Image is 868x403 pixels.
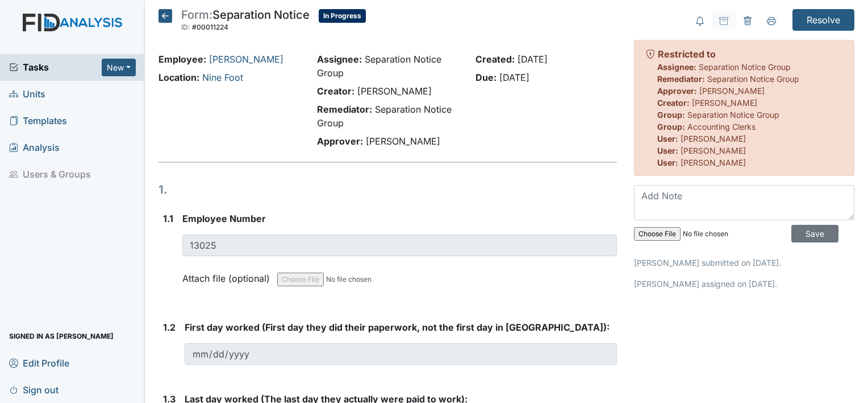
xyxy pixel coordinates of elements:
span: Separation Notice Group [687,110,779,120]
span: [PERSON_NAME] [692,98,757,108]
span: Sign out [9,381,59,398]
strong: Approver: [657,86,697,96]
strong: Group: [657,110,685,120]
strong: Due: [475,72,496,83]
span: Templates [9,112,67,130]
span: [PERSON_NAME] [681,146,746,155]
label: Attach file (optional) [182,265,274,285]
strong: Employee: [158,54,206,65]
span: #00011224 [192,23,228,31]
strong: Creator: [317,85,354,97]
span: Edit Profile [9,354,69,372]
span: In Progress [319,9,366,23]
strong: User: [657,158,678,167]
span: Employee Number [182,213,266,224]
a: [PERSON_NAME] [209,54,283,65]
span: [DATE] [518,54,548,65]
input: Resolve [792,9,854,31]
span: [PERSON_NAME] [681,134,746,143]
span: Separation Notice Group [699,62,791,72]
span: [PERSON_NAME] [699,86,765,96]
p: [PERSON_NAME] assigned on [DATE]. [634,278,854,290]
strong: User: [657,146,678,155]
span: [PERSON_NAME] [681,158,746,167]
label: 1.2 [163,320,176,334]
span: Form: [181,8,212,22]
strong: Created: [475,54,515,65]
button: New [102,59,136,76]
span: Accounting Clerks [687,122,756,131]
strong: Assignee: [317,54,362,65]
a: Nine Foot [202,72,243,83]
strong: Assignee: [657,62,696,72]
strong: Location: [158,72,199,83]
strong: Group: [657,122,685,131]
h1: 1. [158,181,617,198]
strong: Approver: [317,135,363,147]
strong: User: [657,134,678,143]
label: 1.1 [163,212,173,225]
span: Units [9,85,45,103]
p: [PERSON_NAME] submitted on [DATE]. [634,257,854,269]
span: [PERSON_NAME] [366,135,440,147]
span: [DATE] [499,72,529,83]
input: Save [791,225,838,242]
span: ID: [181,23,190,31]
strong: Restricted to [658,48,716,60]
span: [PERSON_NAME] [357,85,432,97]
span: First day worked (First day they did their paperwork, not the first day in [GEOGRAPHIC_DATA]): [185,322,610,333]
span: Separation Notice Group [707,74,799,84]
span: Separation Notice Group [317,104,452,129]
span: Signed in as [PERSON_NAME] [9,327,114,345]
span: Analysis [9,139,60,157]
strong: Creator: [657,98,690,108]
a: Tasks [9,60,102,74]
strong: Remediator: [317,104,372,115]
span: Separation Notice Group [317,54,441,79]
strong: Remediator: [657,74,705,84]
div: Separation Notice [181,9,310,34]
